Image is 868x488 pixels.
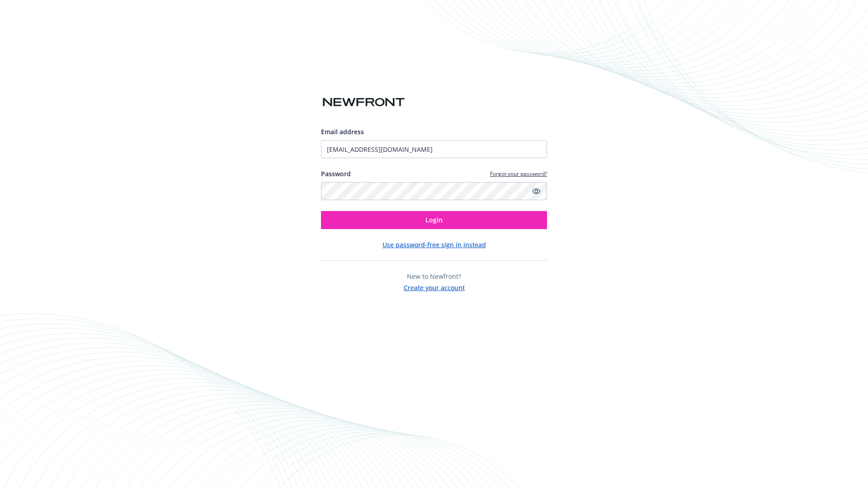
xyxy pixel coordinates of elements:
[490,170,547,178] a: Forgot your password?
[321,169,351,178] label: Password
[531,186,542,197] a: Show password
[321,140,547,158] input: Enter your email
[382,240,486,249] button: Use password-free sign in instead
[321,182,547,200] input: Enter your password
[407,272,461,281] span: New to Newfront?
[404,281,465,292] button: Create your account
[425,216,443,224] span: Login
[321,211,547,229] button: Login
[321,127,364,136] span: Email address
[321,94,406,110] img: Newfront logo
